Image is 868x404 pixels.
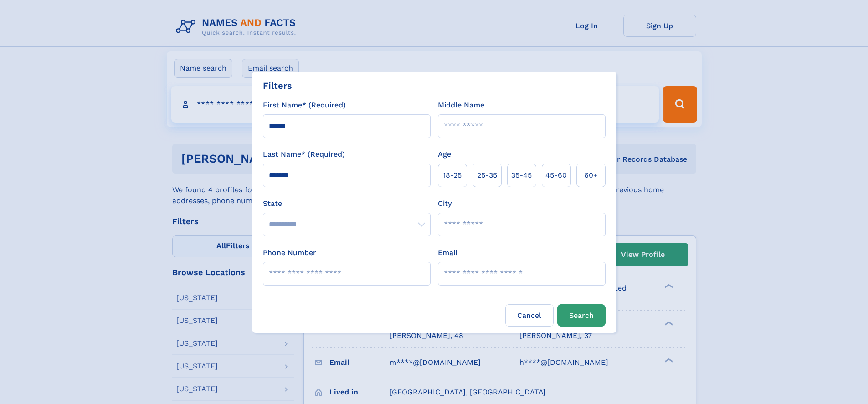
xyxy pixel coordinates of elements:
[511,170,532,181] span: 35‑45
[438,100,484,111] label: Middle Name
[438,149,451,160] label: Age
[263,149,345,160] label: Last Name* (Required)
[263,247,316,258] label: Phone Number
[443,170,462,181] span: 18‑25
[477,170,497,181] span: 25‑35
[505,304,554,327] label: Cancel
[438,247,457,258] label: Email
[263,100,346,111] label: First Name* (Required)
[584,170,598,181] span: 60+
[557,304,606,327] button: Search
[545,170,567,181] span: 45‑60
[263,79,292,92] div: Filters
[438,198,452,209] label: City
[263,198,431,209] label: State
